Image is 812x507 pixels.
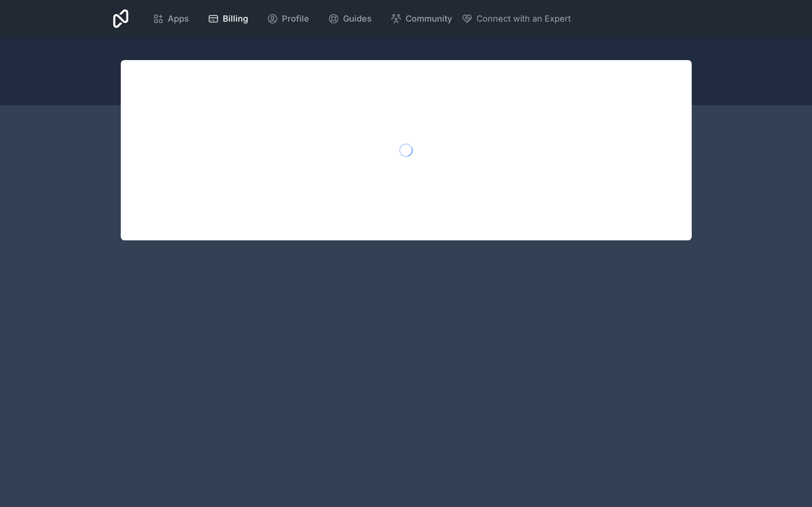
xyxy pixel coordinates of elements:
span: Billing [223,12,248,25]
a: Apps [145,8,196,29]
a: Profile [259,8,317,29]
a: Billing [200,8,256,29]
span: Profile [282,12,309,25]
span: Guides [343,12,372,25]
span: Apps [168,12,189,25]
a: Guides [320,8,379,29]
a: Community [383,8,460,29]
span: Connect with an Expert [476,12,571,25]
button: Connect with an Expert [461,12,571,25]
span: Community [406,12,452,25]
